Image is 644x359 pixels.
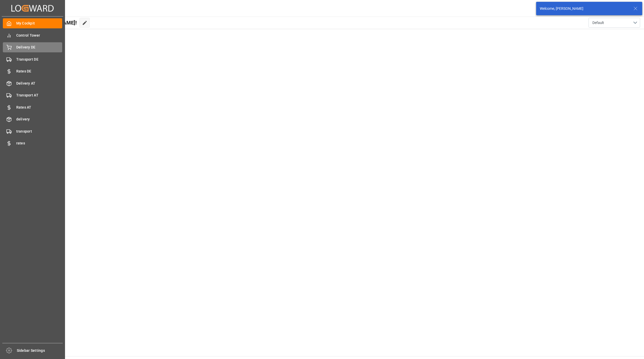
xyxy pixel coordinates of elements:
span: Default [592,20,604,26]
span: Control Tower [16,33,62,38]
span: My Cockpit [16,21,62,26]
a: Transport AT [3,90,62,100]
a: Rates DE [3,66,62,76]
button: open menu [589,18,640,28]
span: transport [16,129,62,134]
a: delivery [3,114,62,124]
a: rates [3,138,62,148]
a: Delivery AT [3,78,62,88]
div: Welcome, [PERSON_NAME] [540,6,629,11]
span: Delivery AT [16,81,62,86]
a: Transport DE [3,54,62,64]
a: Delivery DE [3,42,62,52]
a: Control Tower [3,30,62,40]
a: My Cockpit [3,18,62,28]
span: Transport DE [16,57,62,62]
span: Sidebar Settings [17,348,63,353]
a: Rates AT [3,102,62,112]
span: delivery [16,117,62,122]
span: rates [16,141,62,146]
span: Delivery DE [16,45,62,50]
span: Transport AT [16,93,62,98]
span: Rates DE [16,69,62,74]
a: transport [3,126,62,136]
span: Rates AT [16,105,62,110]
